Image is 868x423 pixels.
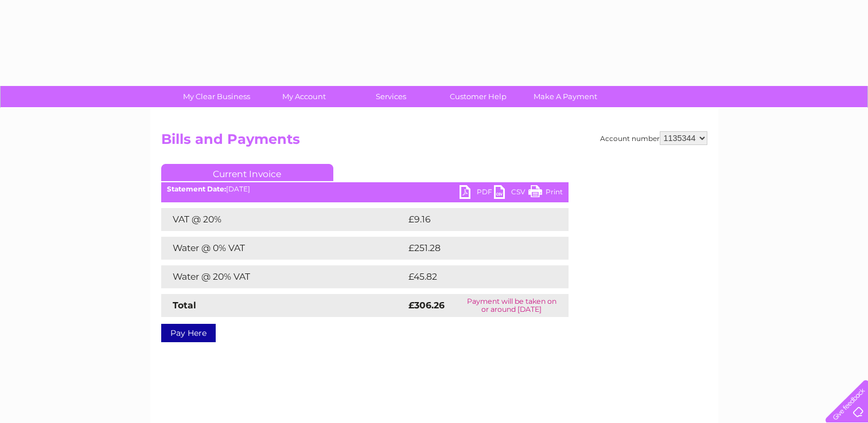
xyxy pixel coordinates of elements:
a: Make A Payment [518,86,613,107]
strong: Total [173,300,196,311]
a: Customer Help [431,86,526,107]
b: Statement Date: [167,185,226,193]
a: Services [344,86,438,107]
div: Account number [600,131,707,145]
td: £251.28 [406,237,547,260]
a: CSV [494,185,528,202]
td: Payment will be taken on or around [DATE] [455,294,568,317]
h2: Bills and Payments [161,131,707,153]
td: Water @ 0% VAT [161,237,406,260]
td: VAT @ 20% [161,208,406,231]
a: Pay Here [161,324,216,342]
td: £45.82 [406,265,545,288]
div: [DATE] [161,185,569,193]
a: Current Invoice [161,164,333,181]
a: My Account [256,86,351,107]
strong: £306.26 [408,300,445,311]
a: Print [528,185,563,202]
a: PDF [460,185,494,202]
td: £9.16 [406,208,541,231]
a: My Clear Business [169,86,264,107]
td: Water @ 20% VAT [161,265,406,288]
